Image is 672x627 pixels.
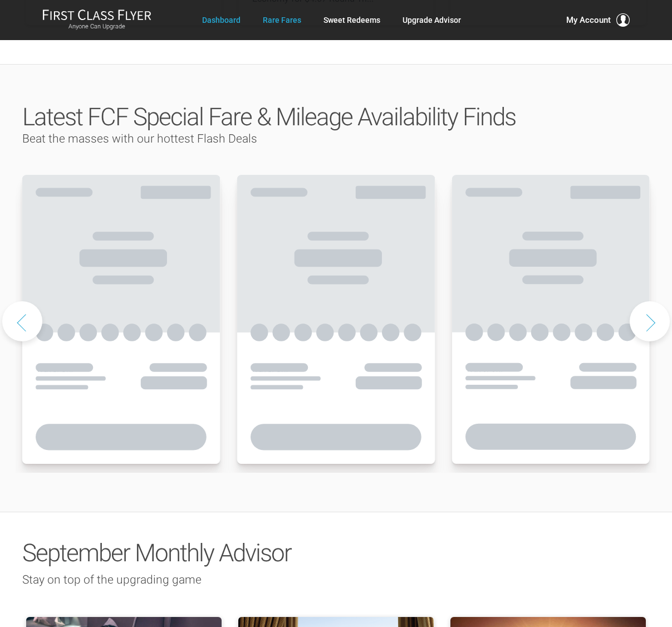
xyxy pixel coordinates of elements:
img: First Class Flyer [42,9,151,21]
span: My Account [566,13,611,27]
a: Rare Fares [263,10,301,30]
button: My Account [566,13,630,27]
a: Dashboard [202,10,241,30]
span: Stay on top of the upgrading game [22,573,202,586]
button: Next slide [630,301,670,341]
a: Sweet Redeems [323,10,380,30]
a: Upgrade Advisor [403,10,461,30]
button: Previous slide [2,301,42,341]
span: Latest FCF Special Fare & Mileage Availability Finds [22,102,516,131]
span: Beat the masses with our hottest Flash Deals [22,132,257,145]
span: September Monthly Advisor [22,538,291,567]
a: First Class FlyerAnyone Can Upgrade [42,9,151,31]
small: Anyone Can Upgrade [42,23,151,31]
